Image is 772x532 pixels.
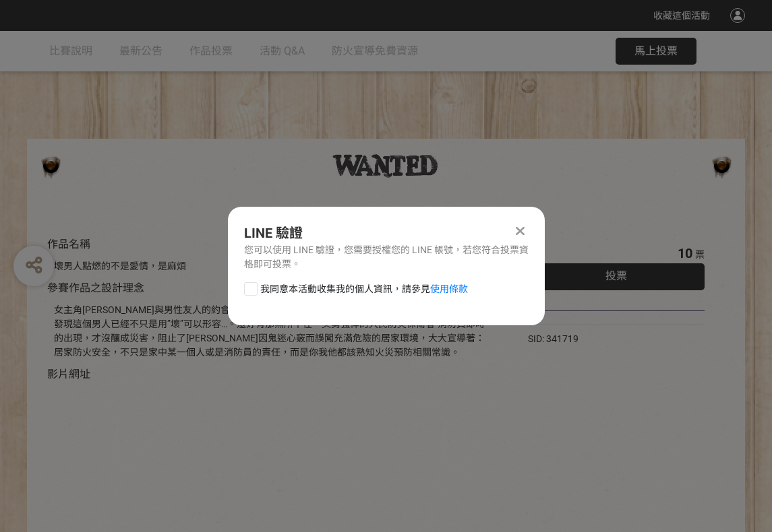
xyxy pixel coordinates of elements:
[616,38,696,65] button: 馬上投票
[332,44,418,57] span: 防火宣導免費資源
[54,259,487,273] div: 壞男人點燃的不是愛情，是麻煩
[653,10,710,21] span: 收藏這個活動
[695,249,705,260] span: 票
[430,284,468,294] a: 使用條款
[47,368,90,380] span: 影片網址
[119,44,162,57] span: 最新公告
[678,245,692,261] span: 10
[528,333,578,344] span: SID: 341719
[634,44,678,57] span: 馬上投票
[244,243,529,271] div: 您可以使用 LINE 驗證，您需要授權您的 LINE 帳號，若您符合投票資格即可投票。
[189,44,233,57] span: 作品投票
[49,44,92,57] span: 比賽說明
[47,281,144,294] span: 參賽作品之設計理念
[605,269,627,282] span: 投票
[119,31,162,71] a: 最新公告
[260,44,305,57] span: 活動 Q&A
[260,31,305,71] a: 活動 Q&A
[189,31,233,71] a: 作品投票
[260,282,468,296] span: 我同意本活動收集我的個人資訊，請參見
[244,223,529,243] div: LINE 驗證
[49,31,92,71] a: 比賽說明
[332,31,418,71] a: 防火宣導免費資源
[54,303,487,360] div: 女主角[PERSON_NAME]與男性友人的約會，一開始被他可愛又可壞的魅力所迷惑，但跟著回到他家後，發現這個男人已經不只是用”壞”可以形容…。還好有那無所不在，英勇強悍的人民防災保衛者-消防員...
[47,238,90,251] span: 作品名稱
